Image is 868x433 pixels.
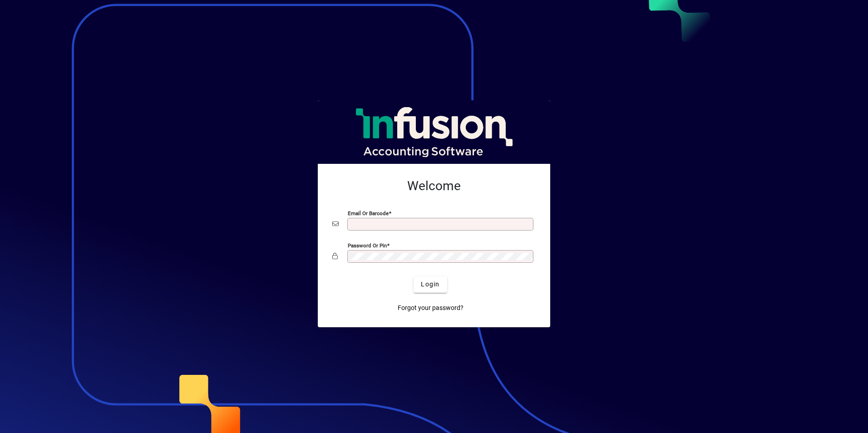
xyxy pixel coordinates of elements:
mat-label: Email or Barcode [348,210,389,216]
mat-label: Password or Pin [348,242,387,248]
span: Forgot your password? [398,303,464,313]
h2: Welcome [332,178,536,194]
button: Login [414,276,447,293]
span: Login [421,280,439,289]
a: Forgot your password? [394,300,467,316]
